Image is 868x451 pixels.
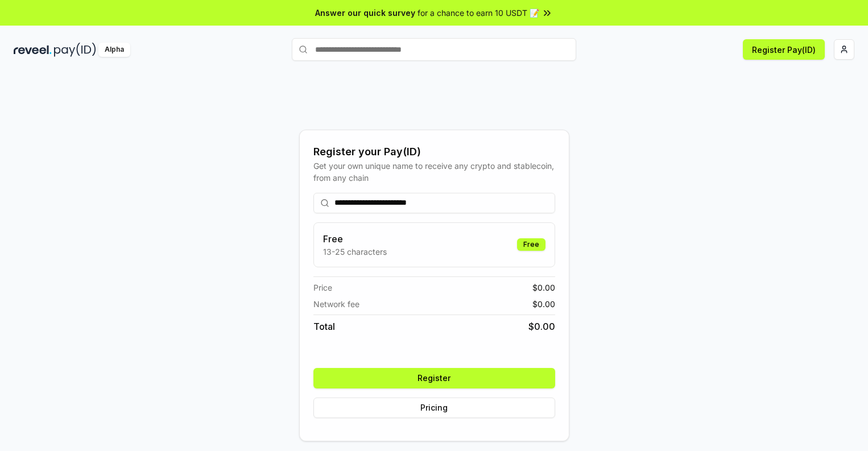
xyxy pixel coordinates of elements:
[323,232,387,246] h3: Free
[743,39,825,60] button: Register Pay(ID)
[54,43,96,57] img: pay_id
[532,282,555,293] span: $ 0.00
[323,246,387,258] p: 13-25 characters
[528,320,555,333] span: $ 0.00
[517,238,545,251] div: Free
[313,282,332,293] span: Price
[315,7,415,19] span: Answer our quick survey
[313,368,555,388] button: Register
[313,298,359,310] span: Network fee
[418,7,539,19] span: for a chance to earn 10 USDT 📝
[313,398,555,418] button: Pricing
[532,298,555,310] span: $ 0.00
[313,144,555,160] div: Register your Pay(ID)
[313,160,555,184] div: Get your own unique name to receive any crypto and stablecoin, from any chain
[14,43,52,57] img: reveel_dark
[313,320,335,333] span: Total
[98,43,130,57] div: Alpha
